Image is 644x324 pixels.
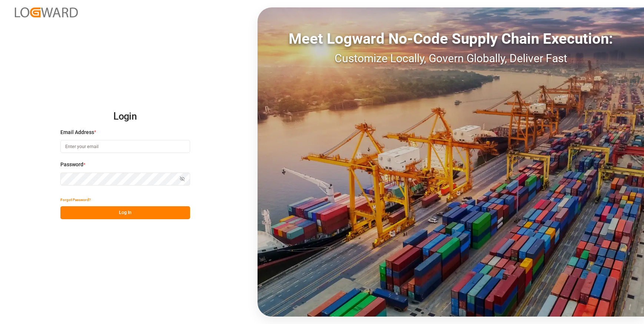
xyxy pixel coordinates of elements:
[258,50,644,67] div: Customize Locally, Govern Globally, Deliver Fast
[258,28,644,50] div: Meet Logward No-Code Supply Chain Execution:
[60,206,190,219] button: Log In
[60,193,91,206] button: Forgot Password?
[60,140,190,153] input: Enter your email
[60,105,190,128] h2: Login
[60,161,83,168] span: Password
[15,7,78,17] img: Logward_new_orange.png
[60,128,94,136] span: Email Address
